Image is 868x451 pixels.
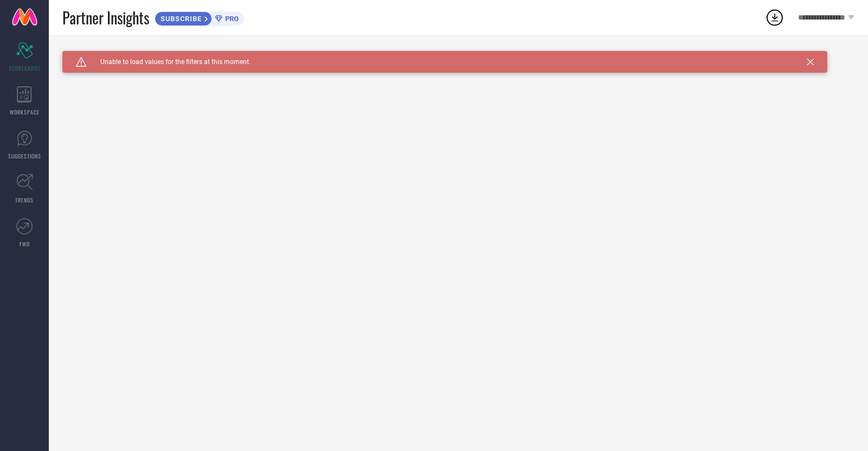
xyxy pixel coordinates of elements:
div: Unable to load filters at this moment. Please try later. [62,51,854,60]
span: SUBSCRIBE [155,15,205,23]
span: TRENDS [15,196,34,204]
a: SUBSCRIBEPRO [155,9,244,26]
div: Open download list [765,8,784,27]
span: SUGGESTIONS [8,152,41,160]
span: PRO [222,15,239,23]
span: Unable to load values for the filters at this moment. [87,58,251,66]
span: Partner Insights [62,7,149,29]
span: SCORECARDS [9,64,41,72]
span: WORKSPACE [10,108,40,116]
span: FWD [20,240,30,248]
